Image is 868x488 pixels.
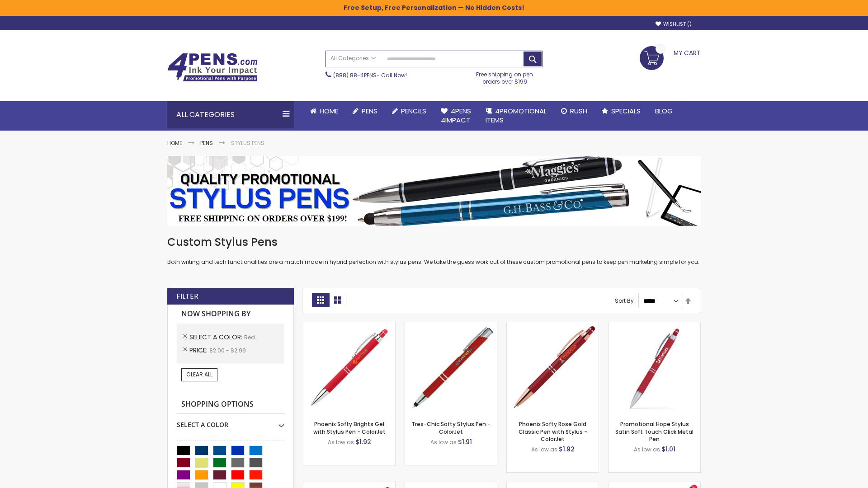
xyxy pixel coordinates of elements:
[405,322,497,414] img: Tres-Chic Softy Stylus Pen - ColorJet-Red
[615,297,634,305] label: Sort By
[486,106,547,125] span: 4PROMOTIONAL ITEMS
[411,420,491,435] a: Tres-Chic Softy Stylus Pen - ColorJet
[656,21,692,28] a: Wishlist
[615,420,693,442] a: Promotional Hope Stylus Satin Soft Touch Click Metal Pen
[345,101,385,121] a: Pens
[303,322,395,414] img: Phoenix Softy Brights Gel with Stylus Pen - ColorJet-Red
[531,446,557,453] span: As low as
[312,293,329,307] strong: Grid
[176,291,198,301] strong: Filter
[303,101,345,121] a: Home
[330,55,376,62] span: All Categories
[570,106,587,116] span: Rush
[177,395,284,414] strong: Shopping Options
[634,446,660,453] span: As low as
[177,414,284,429] div: Select A Color
[167,235,701,266] div: Both writing and tech functionalities are a match made in hybrid perfection with stylus pens. We ...
[648,101,680,121] a: Blog
[177,305,284,324] strong: Now Shopping by
[655,106,673,116] span: Blog
[303,322,395,329] a: Phoenix Softy Brights Gel with Stylus Pen - ColorJet-Red
[609,322,700,414] img: Promotional Hope Stylus Satin Soft Touch Click Metal Pen-Red
[167,53,258,82] img: 4Pens Custom Pens and Promotional Products
[507,322,599,329] a: Phoenix Softy Rose Gold Classic Pen with Stylus - ColorJet-Red
[554,101,594,121] a: Rush
[594,101,648,121] a: Specials
[186,371,212,378] span: Clear All
[167,101,294,128] div: All Categories
[328,438,354,446] span: As low as
[333,71,407,79] span: - Call Now!
[362,106,377,116] span: Pens
[231,139,264,147] strong: Stylus Pens
[167,139,182,147] a: Home
[320,106,338,116] span: Home
[467,67,543,85] div: Free shipping on pen orders over $199
[478,101,554,131] a: 4PROMOTIONALITEMS
[519,420,587,442] a: Phoenix Softy Rose Gold Classic Pen with Stylus - ColorJet
[434,101,478,131] a: 4Pens4impact
[441,106,471,125] span: 4Pens 4impact
[333,71,377,79] a: (888) 88-4PENS
[405,322,497,329] a: Tres-Chic Softy Stylus Pen - ColorJet-Red
[189,346,209,355] span: Price
[609,322,700,329] a: Promotional Hope Stylus Satin Soft Touch Click Metal Pen-Red
[326,51,380,66] a: All Categories
[244,333,255,341] span: Red
[167,235,701,249] h1: Custom Stylus Pens
[611,106,641,116] span: Specials
[189,333,244,342] span: Select A Color
[313,420,386,435] a: Phoenix Softy Brights Gel with Stylus Pen - ColorJet
[559,445,575,454] span: $1.92
[355,437,371,446] span: $1.92
[209,347,246,354] span: $2.00 - $2.99
[401,106,426,116] span: Pencils
[458,437,472,446] span: $1.91
[167,156,701,226] img: Stylus Pens
[181,368,217,381] a: Clear All
[200,139,213,147] a: Pens
[507,322,599,414] img: Phoenix Softy Rose Gold Classic Pen with Stylus - ColorJet-Red
[661,445,675,454] span: $1.01
[385,101,434,121] a: Pencils
[430,438,457,446] span: As low as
